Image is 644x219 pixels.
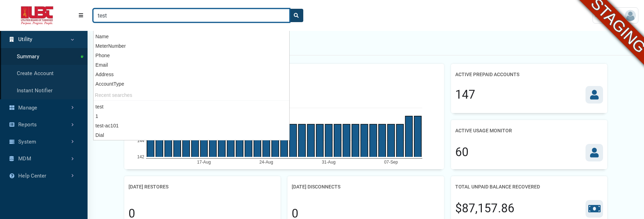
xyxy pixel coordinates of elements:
[94,79,289,89] div: AccountType
[455,144,469,161] div: 60
[455,68,519,81] h2: Active Prepaid Accounts
[455,200,514,217] div: $87,157.86
[289,9,303,22] button: search
[94,32,289,41] div: Name
[455,86,475,104] div: 147
[94,121,289,131] div: test-ac101
[94,131,289,140] div: Dial
[74,9,88,22] button: Menu
[94,41,289,51] div: MeterNumber
[455,124,512,137] h2: Active Usage Monitor
[94,70,289,79] div: Address
[129,180,168,193] h2: [DATE] Restores
[595,12,625,19] span: User Settings
[593,7,638,24] a: User Settings
[93,9,290,22] input: Search
[292,180,340,193] h2: [DATE] Disconnects
[94,60,289,70] div: Email
[94,102,289,112] div: test
[94,51,289,60] div: Phone
[455,180,540,193] h2: Total Unpaid Balance Recovered
[94,112,289,121] div: 1
[6,6,69,25] img: ALTSK Logo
